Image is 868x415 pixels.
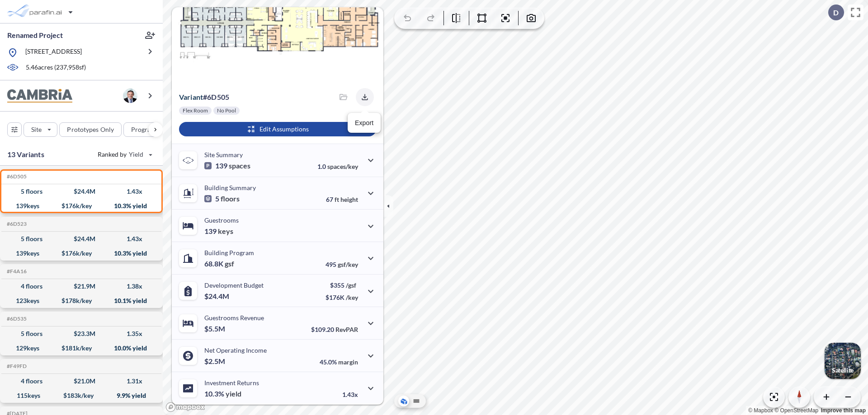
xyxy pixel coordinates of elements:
[179,122,376,136] button: Edit Assumptions
[204,249,254,256] p: Building Program
[218,227,233,236] span: keys
[317,163,358,170] p: 1.0
[204,161,250,170] p: 139
[5,268,27,275] h5: Click to copy the code
[327,163,358,170] span: spaces/key
[25,47,82,58] p: [STREET_ADDRESS]
[825,343,861,379] button: Switcher ImageSatellite
[821,407,866,414] a: Improve this map
[59,122,122,137] button: Prototypes Only
[346,281,356,289] span: /gsf
[179,93,203,101] span: Variant
[774,407,818,414] a: OpenStreetMap
[123,89,137,103] img: user logo
[204,324,226,333] p: $5.5M
[7,149,44,160] p: 13 Variants
[24,122,57,137] button: Site
[204,346,267,354] p: Net Operating Income
[129,150,144,159] span: Yield
[833,9,839,17] p: D
[335,196,339,203] span: ft
[398,396,409,406] button: Aerial View
[326,196,358,203] p: 67
[325,281,358,289] p: $355
[346,294,358,301] span: /key
[221,194,240,203] span: floors
[204,281,264,289] p: Development Budget
[259,125,309,134] p: Edit Assumptions
[832,367,854,374] p: Satellite
[225,259,234,268] span: gsf
[204,194,240,203] p: 5
[5,316,27,322] h5: Click to copy the code
[217,107,236,114] p: No Pool
[325,261,358,268] p: 495
[131,125,156,134] p: Program
[7,30,63,40] p: Renamed Project
[165,402,205,412] a: Mapbox homepage
[335,326,358,333] span: RevPAR
[748,407,773,414] a: Mapbox
[320,358,358,366] p: 45.0%
[338,261,358,268] span: gsf/key
[123,122,172,137] button: Program
[67,125,114,134] p: Prototypes Only
[90,147,158,162] button: Ranked by Yield
[204,216,239,224] p: Guestrooms
[31,125,42,134] p: Site
[204,259,234,268] p: 68.8K
[183,107,208,114] p: Flex Room
[204,184,256,191] p: Building Summary
[229,161,250,170] span: spaces
[340,196,358,203] span: height
[204,389,241,398] p: 10.3%
[204,227,233,236] p: 139
[355,118,373,128] p: Export
[825,343,861,379] img: Switcher Image
[338,358,358,366] span: margin
[204,151,243,159] p: Site Summary
[411,396,422,406] button: Site Plan
[204,314,264,322] p: Guestrooms Revenue
[179,93,229,102] p: # 6d505
[5,221,27,227] h5: Click to copy the code
[204,379,259,387] p: Investment Returns
[226,389,241,398] span: yield
[204,292,231,301] p: $24.4M
[325,294,358,301] p: $176K
[7,89,72,103] img: BrandImage
[5,173,27,180] h5: Click to copy the code
[5,363,27,369] h5: Click to copy the code
[204,357,226,366] p: $2.5M
[342,391,358,398] p: 1.43x
[26,63,86,73] p: 5.46 acres ( 237,958 sf)
[311,326,358,333] p: $109.20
